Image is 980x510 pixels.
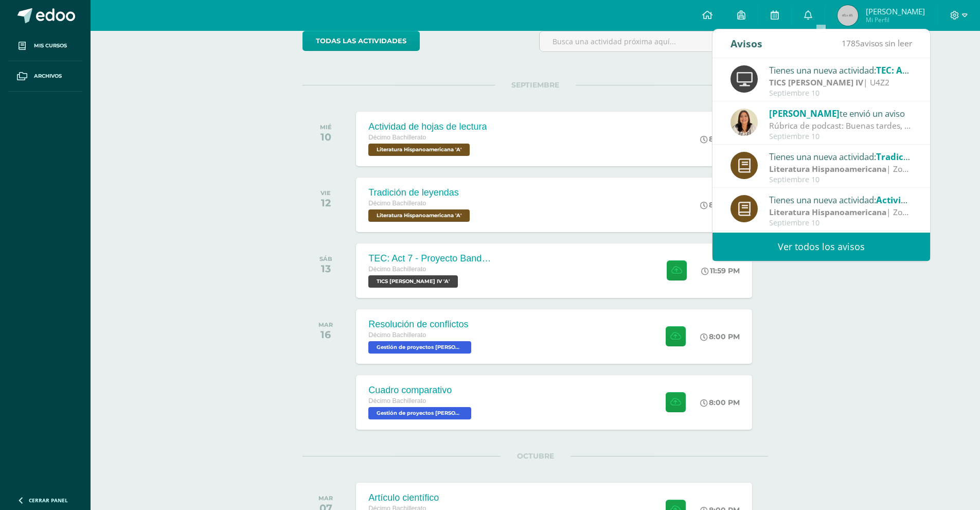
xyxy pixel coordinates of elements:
div: 8:00 PM [700,134,740,144]
div: MIÉ [320,124,332,131]
img: 45x45 [838,5,858,26]
div: MAR [318,321,333,328]
span: SEPTIEMBRE [495,80,576,90]
div: Tienes una nueva actividad: [769,193,912,206]
span: Décimo Bachillerato [368,331,426,339]
strong: Literatura Hispanoamericana [769,163,886,174]
div: MAR [318,495,333,502]
div: | Zona 2 [769,206,912,218]
div: Resolución de conflictos [368,319,474,330]
div: Tradición de leyendas [368,187,472,198]
strong: TICS [PERSON_NAME] IV [769,77,863,88]
span: Gestión de proyectos Bach IV 'A' [368,407,471,419]
span: Tradición de leyendas [876,151,970,163]
div: Tienes una nueva actividad: [769,150,912,163]
div: 16 [318,328,333,341]
div: Artículo científico [368,493,474,503]
div: Tienes una nueva actividad: [769,63,912,77]
div: Septiembre 10 [769,219,912,227]
a: Mis cursos [8,31,82,61]
div: | Zona 2 [769,163,912,175]
div: Septiembre 10 [769,89,912,98]
span: [PERSON_NAME] [866,6,925,16]
strong: Literatura Hispanoamericana [769,206,886,218]
span: Literatura Hispanoamericana 'A' [368,144,470,156]
span: Gestión de proyectos Bach IV 'A' [368,341,471,354]
span: [PERSON_NAME] [769,108,840,119]
img: 9af45ed66f6009d12a678bb5324b5cf4.png [730,109,758,136]
div: 8:00 PM [700,200,740,209]
div: 12 [320,197,331,209]
div: Rúbrica de podcast: Buenas tardes, favor imprimir y pegar en tu cuaderno. [769,120,912,132]
span: TICS Bach IV 'A' [368,275,458,288]
div: | U4Z2 [769,77,912,89]
div: 8:00 PM [700,398,740,407]
span: Décimo Bachillerato [368,397,426,405]
div: Septiembre 10 [769,175,912,184]
div: SÁB [319,255,332,262]
div: Cuadro comparativo [368,385,474,396]
input: Busca una actividad próxima aquí... [540,31,768,51]
span: OCTUBRE [501,451,571,461]
span: Mis cursos [34,42,67,50]
span: Cerrar panel [29,497,68,504]
a: Archivos [8,61,82,92]
a: todas las Actividades [302,31,420,51]
div: VIE [320,189,331,197]
div: 10 [320,131,332,143]
div: Actividad de hojas de lectura [368,121,487,132]
div: te envió un aviso [769,107,912,120]
span: Literatura Hispanoamericana 'A' [368,209,470,222]
span: Archivos [34,72,62,80]
div: Avisos [730,29,762,58]
span: Décimo Bachillerato [368,266,426,273]
span: Décimo Bachillerato [368,134,426,141]
span: Mi Perfil [866,15,925,24]
span: Décimo Bachillerato [368,200,426,207]
span: avisos sin leer [842,38,912,49]
div: 13 [319,262,332,275]
span: 1785 [842,38,860,49]
div: 8:00 PM [700,332,740,341]
a: Ver todos los avisos [712,233,930,261]
div: TEC: Act 7 - Proyecto Bandera Verde [368,253,492,264]
div: 11:59 PM [701,266,740,275]
div: Septiembre 10 [769,132,912,141]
